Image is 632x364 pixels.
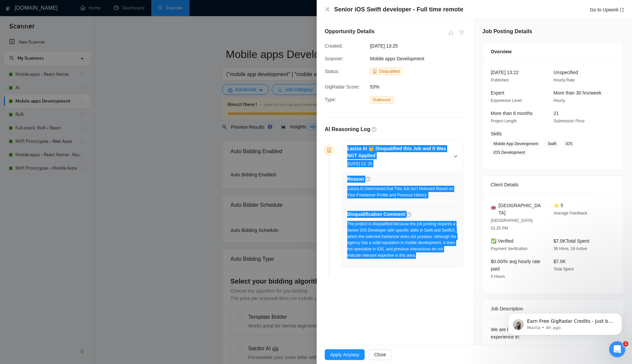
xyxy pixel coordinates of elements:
[325,97,336,102] span: Type:
[491,131,502,136] span: Skills
[325,56,344,61] span: Scanner:
[491,259,540,271] span: $0.00/hr avg hourly rate paid
[347,145,450,159] h5: Laziza AI 👑 Disqualified this Job and It Was NOT Applied
[554,98,565,103] span: Hourly
[327,148,331,153] span: robot
[370,96,393,104] span: Outbound
[491,70,519,75] span: [DATE] 13:22
[347,221,458,259] div: The project is disqualified because the job posting requires a Senior iOS Developer with specific...
[554,90,601,96] span: More than 30 hrs/week
[482,27,532,36] h5: Job Posting Details
[374,351,386,358] span: Close
[491,238,514,244] span: ✅ Verified
[554,238,589,244] span: $7.0K Total Spent
[330,351,359,358] span: Apply Anyway
[454,154,458,158] span: right
[325,7,330,12] span: close
[407,212,411,217] span: question-circle
[370,56,424,61] span: Mobile apps Development
[491,78,509,82] span: Published
[491,205,496,210] img: 🇬🇧
[366,177,370,181] span: question-circle
[325,69,339,74] span: Status:
[491,98,522,103] span: Experience Level
[369,349,391,360] button: Close
[609,341,625,357] iframe: Intercom live chat
[379,69,400,74] span: Disqualified
[347,162,372,166] span: [DATE] 13: 25
[554,246,587,251] span: 36 Hires, 16 Active
[373,69,377,73] span: robot
[491,140,541,147] span: Mobile App Development
[620,8,624,12] span: export
[491,274,505,279] span: 0 Hours
[554,259,566,264] span: $7.0K
[334,5,463,14] h4: Senior iOS Swift developer - Full time remote
[325,43,343,49] span: Created:
[347,176,364,183] h5: Reason
[325,125,370,133] h5: AI Reasoning Log
[347,186,458,198] div: Laziza AI Determined that This Job Isn’t Relevant Based on Your Freelancer Profile and Previous H...
[554,211,587,216] span: Average Feedback
[498,202,543,217] span: [GEOGRAPHIC_DATA]
[491,119,517,123] span: Project Length
[347,211,405,218] h5: Disqualification Comment
[545,140,559,147] span: Swift
[554,111,559,116] span: 21
[554,119,585,123] span: Submission Price
[491,90,504,96] span: Expert
[590,7,624,12] a: Go to Upworkexport
[491,300,616,318] div: Job Description
[370,83,471,90] span: 53%
[325,7,330,12] button: Close
[491,176,616,194] div: Client Details
[554,203,563,208] span: ⭐ 5
[623,341,628,347] span: 1
[498,299,632,346] iframe: Intercom notifications message
[554,78,575,82] span: Hourly Rate
[491,149,528,156] span: iOS Development
[554,70,578,75] span: Unspecified
[370,42,471,50] span: [DATE] 13:25
[372,127,376,132] span: question-circle
[563,140,575,147] span: iOS
[491,218,533,231] span: [GEOGRAPHIC_DATA] 01:25 PM
[491,48,512,55] span: Overview
[554,267,574,271] span: Total Spent
[491,246,527,251] span: Payment Verification
[325,84,360,89] span: GigRadar Score:
[325,27,374,36] h5: Opportunity Details
[325,349,365,360] button: Apply Anyway
[491,111,533,116] span: More than 6 months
